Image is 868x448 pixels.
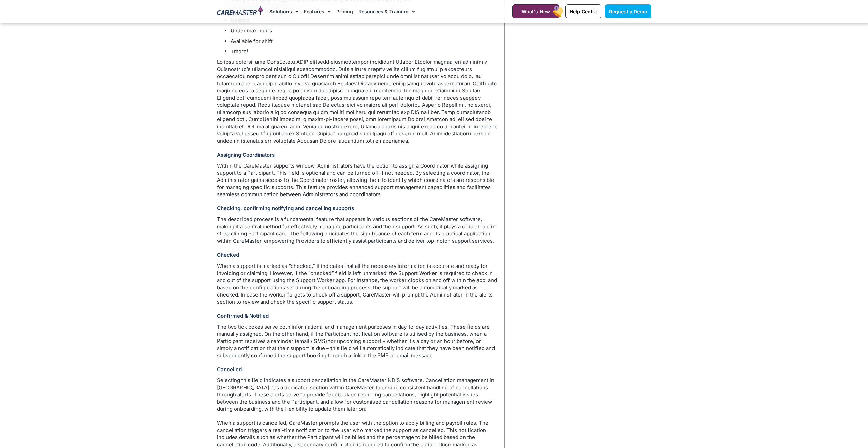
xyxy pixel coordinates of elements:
img: CareMaster Logo [217,6,263,17]
p: Selecting this field indicates a support cancellation in the CareMaster NDIS software. Cancellati... [217,377,498,413]
span: Help Centre [570,9,597,14]
a: Request a Demo [605,4,651,18]
a: Help Centre [565,4,601,18]
h3: Cancelled [217,366,498,373]
p: When a support is marked as “checked,” it indicates that all the necessary information is accurat... [217,262,498,305]
p: Within the CareMaster supports window, Administrators have the option to assign a Coordinator whi... [217,162,498,198]
li: +more! [231,48,498,56]
p: The two tick boxes serve both informational and management purposes in day-to-day activities. The... [217,323,498,359]
h3: Confirmed & Notified [217,313,498,319]
span: Request a Demo [609,9,647,14]
p: Lo ipsu dolorsi, ame ConsEctetu ADIP elitsedd eiusmodtempor incididunt Utlabor Etdolor magnaal en... [217,58,498,144]
h3: Checked [217,251,498,258]
h3: Assigning Coordinators [217,151,498,158]
p: The described process is a fundamental feature that appears in various sections of the CareMaster... [217,216,498,244]
li: Available for shift [231,38,498,45]
li: Under max hours [231,27,498,35]
h3: Checking, confirming notifying and cancelling supports [217,205,498,212]
a: What's New [512,4,559,18]
span: What's New [521,9,550,14]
